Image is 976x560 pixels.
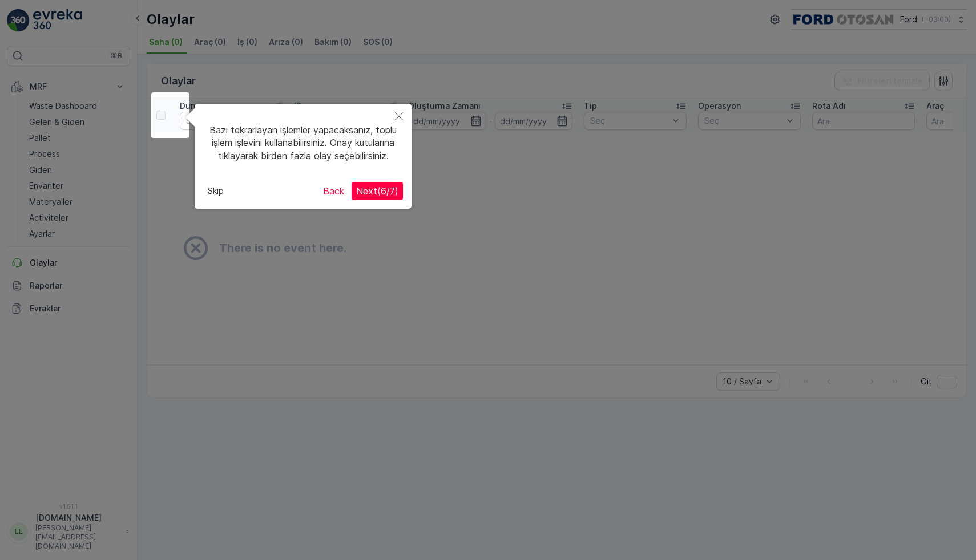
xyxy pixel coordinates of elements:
[356,185,398,197] span: Next ( 6 / 7 )
[195,104,412,209] div: Bazı tekrarlayan işlemler yapacaksanız, toplu işlem işlevini kullanabilirsiniz. Onay kutularına t...
[203,182,228,200] button: Skip
[352,182,403,200] button: Next
[203,112,403,173] div: Bazı tekrarlayan işlemler yapacaksanız, toplu işlem işlevini kullanabilirsiniz. Onay kutularına t...
[318,182,349,200] button: Back
[386,104,412,130] button: Close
